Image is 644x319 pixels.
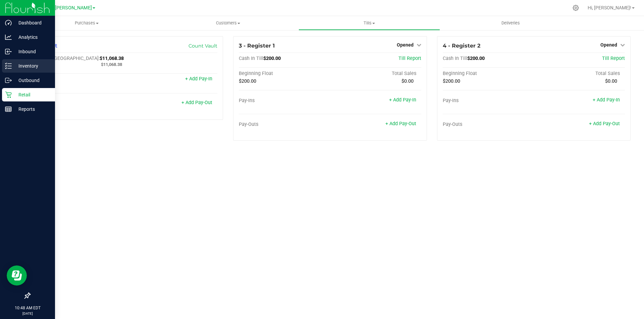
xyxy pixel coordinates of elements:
[239,78,256,84] span: $200.00
[35,100,126,106] div: Pay-Outs
[7,265,27,286] iframe: Resource center
[239,43,275,49] span: 3 - Register 1
[189,43,217,49] a: Count Vault
[5,106,12,112] inline-svg: Reports
[589,121,620,127] a: + Add Pay-Out
[534,71,625,77] div: Total Sales
[35,56,100,61] span: Cash In [GEOGRAPHIC_DATA]:
[443,98,534,104] div: Pay-Ins
[299,16,440,30] a: Tills
[157,16,299,30] a: Customers
[600,42,617,48] span: Opened
[12,105,52,113] p: Reports
[330,71,421,77] div: Total Sales
[12,91,52,99] p: Retail
[100,56,124,61] span: $11,068.38
[12,76,52,84] p: Outbound
[12,33,52,41] p: Analytics
[398,56,421,61] a: Till Report
[443,56,467,61] span: Cash In Till
[593,97,620,103] a: + Add Pay-In
[588,5,631,10] span: Hi, [PERSON_NAME]!
[3,311,52,316] p: [DATE]
[239,122,330,128] div: Pay-Outs
[35,77,126,83] div: Pay-Ins
[492,20,529,26] span: Deliveries
[3,305,52,311] p: 10:48 AM EDT
[443,43,480,49] span: 4 - Register 2
[239,56,263,61] span: Cash In Till
[385,121,416,127] a: + Add Pay-Out
[185,76,212,82] a: + Add Pay-In
[443,122,534,128] div: Pay-Outs
[605,78,617,84] span: $0.00
[101,62,122,67] span: $11,068.38
[239,71,330,77] div: Beginning Float
[239,98,330,104] div: Pay-Ins
[181,100,212,105] a: + Add Pay-Out
[42,5,92,11] span: GA4 - [PERSON_NAME]
[5,34,12,41] inline-svg: Analytics
[572,5,580,11] div: Manage settings
[12,19,52,27] p: Dashboard
[12,62,52,70] p: Inventory
[5,91,12,98] inline-svg: Retail
[16,16,157,30] a: Purchases
[5,48,12,55] inline-svg: Inbound
[443,78,460,84] span: $200.00
[440,16,581,30] a: Deliveries
[299,20,439,26] span: Tills
[389,97,416,103] a: + Add Pay-In
[602,56,625,61] a: Till Report
[5,19,12,26] inline-svg: Dashboard
[12,48,52,56] p: Inbound
[263,56,281,61] span: $200.00
[401,78,414,84] span: $0.00
[158,20,298,26] span: Customers
[5,63,12,69] inline-svg: Inventory
[467,56,485,61] span: $200.00
[16,20,157,26] span: Purchases
[5,77,12,84] inline-svg: Outbound
[443,71,534,77] div: Beginning Float
[397,42,414,48] span: Opened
